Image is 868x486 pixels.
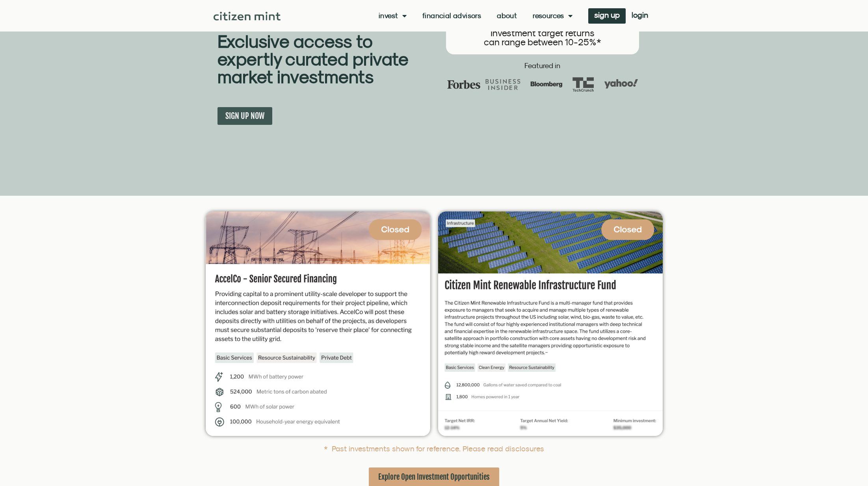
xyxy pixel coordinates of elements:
[225,111,264,121] span: SIGN UP NOW
[454,28,631,46] h3: Investment target returns can range between 10-25%*
[594,12,620,18] span: sign up
[379,12,572,20] nav: Menu
[438,62,647,69] h2: Featured in
[379,12,407,20] a: Invest
[217,107,272,125] a: SIGN UP NOW
[422,12,481,20] a: Financial Advisors
[497,12,517,20] a: About
[632,12,648,18] span: login
[324,444,544,453] a: * Past investments shown for reference. Please read disclosures
[626,8,654,24] a: login
[533,12,572,20] a: Resources
[588,8,626,24] a: sign up
[217,31,408,87] b: Exclusive access to expertly curated private market investments
[214,12,281,20] img: Citizen Mint
[378,472,490,482] span: Explore Open Investment Opportunities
